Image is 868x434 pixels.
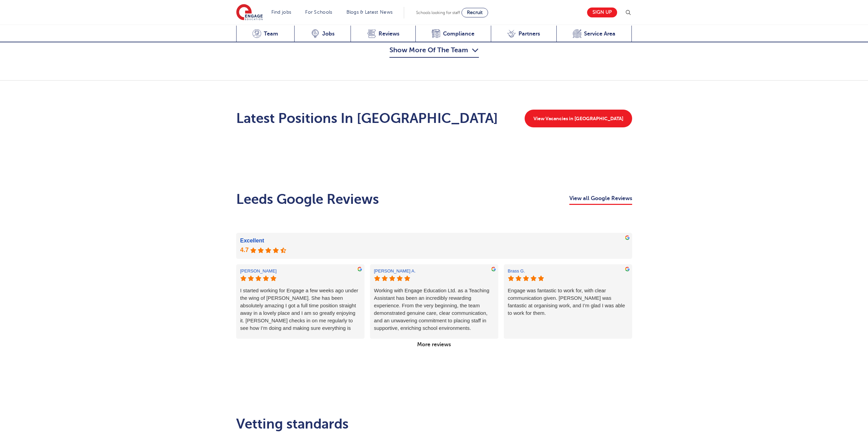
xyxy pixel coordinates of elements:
div: [PERSON_NAME] A. [374,268,416,274]
a: Blogs & Latest News [346,10,393,15]
h2: Vetting standards [236,416,501,432]
a: Team [236,26,295,42]
span: Recruit [467,10,483,15]
a: View Vacancies in [GEOGRAPHIC_DATA] [525,110,632,127]
div: Working with Engage Education Ltd. as a Teaching Assistant has been an incredibly rewarding exper... [374,287,494,332]
div: [PERSON_NAME] [240,268,277,274]
a: Reviews [351,26,415,42]
a: Service Area [556,26,632,42]
a: Compliance [415,26,491,42]
h2: Leeds Google Reviews [236,191,379,208]
span: Compliance [443,30,474,37]
a: Jobs [294,26,351,42]
h2: Latest Positions In [GEOGRAPHIC_DATA] [236,110,498,127]
span: Team [264,30,278,37]
a: For Schools [305,10,332,15]
span: Schools looking for staff [416,10,460,15]
div: Brass G. [508,268,544,274]
button: Show More Of The Team [389,45,479,58]
a: Recruit [461,8,488,17]
a: Partners [491,26,556,42]
span: Service Area [584,30,615,37]
div: Excellent [240,237,628,244]
a: Sign up [587,8,617,17]
a: More reviews [414,339,454,350]
span: Partners [518,30,540,37]
a: View all Google Reviews [569,194,632,205]
div: I started working for Engage a few weeks ago under the wing of [PERSON_NAME]. She has been absolu... [240,287,360,332]
a: Find jobs [271,10,291,15]
div: Engage was fantastic to work for, with clear communication given. [PERSON_NAME] was fantastic at ... [508,287,628,332]
span: Jobs [322,30,335,37]
img: Engage Education [236,4,263,21]
span: Reviews [379,30,399,37]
